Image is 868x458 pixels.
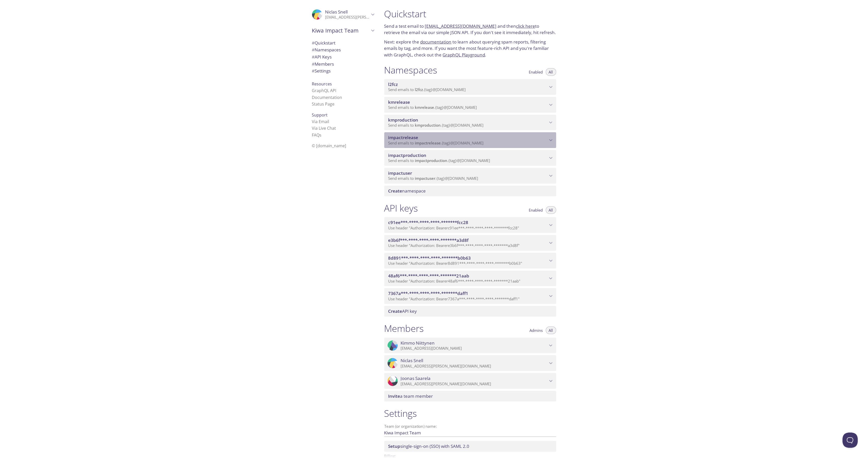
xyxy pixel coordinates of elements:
div: API Keys [308,53,378,61]
div: kmrelease namespace [384,97,556,113]
span: Joonas Saarela [401,376,431,381]
a: Status Page [312,101,335,107]
a: GraphQL Playground [443,52,485,58]
div: Joonas Saarela [384,373,556,389]
span: Resources [312,81,332,87]
h1: API keys [384,202,418,214]
div: Setup SSO [384,441,556,452]
span: kmproduction [388,117,418,123]
div: Kimmo Niittynen [384,338,556,353]
span: # [312,40,315,46]
h1: Quickstart [384,8,556,20]
label: Team (or organization) name: [384,424,437,428]
p: [EMAIL_ADDRESS][PERSON_NAME][DOMAIN_NAME] [401,364,548,369]
span: Send emails to . {tag} @[DOMAIN_NAME] [388,105,477,110]
div: Namespaces [308,46,378,53]
div: impactproduction namespace [384,150,556,166]
span: Niclas Snell [401,358,423,363]
a: GraphQL API [312,88,336,93]
span: impactproduction [415,158,448,163]
button: All [546,206,556,214]
span: Create [388,188,402,194]
span: API Keys [312,54,332,60]
span: impactuser [415,176,436,181]
div: Niclas Snell [384,355,556,371]
a: [EMAIL_ADDRESS][DOMAIN_NAME] [425,23,497,29]
span: Quickstart [312,40,336,46]
span: # [312,47,315,53]
span: © [DOMAIN_NAME] [312,143,346,149]
div: Create namespace [384,186,556,196]
div: Kiwa Impact Team [308,24,378,37]
h1: Settings [384,408,556,419]
span: l2fcz [415,87,423,92]
span: # [312,68,315,74]
div: l2fcz namespace [384,79,556,95]
div: impactuser namespace [384,168,556,184]
a: Via Live Chat [312,125,336,131]
span: Kimmo Niittynen [401,340,435,346]
span: namespace [388,188,426,194]
span: Invite [388,393,400,399]
button: All [546,68,556,76]
span: Send emails to . {tag} @[DOMAIN_NAME] [388,158,490,163]
a: Via Email [312,119,329,124]
span: Send emails to . {tag} @[DOMAIN_NAME] [388,176,478,181]
div: kmproduction namespace [384,115,556,130]
a: FAQ [312,132,322,138]
p: [EMAIL_ADDRESS][DOMAIN_NAME] [401,346,548,351]
h1: Members [384,323,424,334]
div: Niclas Snell [308,6,378,23]
span: Settings [312,68,331,74]
span: Members [312,61,334,67]
a: click here [516,23,535,29]
div: Quickstart [308,39,378,47]
p: Send a test email to and then to retrieve the email via our simple JSON API. If you don't see it ... [384,23,556,36]
iframe: Help Scout Beacon - Open [843,433,858,448]
span: single-sign-on (SSO) with SAML 2.0 [388,443,469,449]
span: Send emails to . {tag} @[DOMAIN_NAME] [388,123,484,128]
span: impactproduction [388,152,426,158]
span: kmrelease [415,105,434,110]
div: impactrelease namespace [384,132,556,148]
div: Members [308,61,378,68]
div: Create API Key [384,306,556,317]
span: # [312,54,315,60]
h1: Namespaces [384,64,437,76]
div: Invite a team member [384,391,556,402]
p: [EMAIL_ADDRESS][PERSON_NAME][DOMAIN_NAME] [325,15,370,20]
div: Team Settings [308,67,378,75]
span: kmrelease [388,99,410,105]
span: Setup [388,443,401,449]
button: Admins [527,327,546,334]
span: impactuser [388,170,412,176]
span: s [320,132,322,138]
span: Namespaces [312,47,341,53]
span: kmproduction [415,123,441,128]
span: Send emails to . {tag} @[DOMAIN_NAME] [388,87,466,92]
span: a team member [388,393,433,399]
a: Documentation [312,95,342,100]
span: impactrelease [415,140,441,145]
span: Kiwa Impact Team [312,27,370,34]
span: API key [388,308,417,314]
span: Send emails to . {tag} @[DOMAIN_NAME] [388,140,484,145]
span: Create [388,308,402,314]
span: Niclas Snell [325,9,348,15]
span: l2fcz [388,81,398,87]
a: documentation [420,39,452,45]
span: Support [312,112,328,118]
